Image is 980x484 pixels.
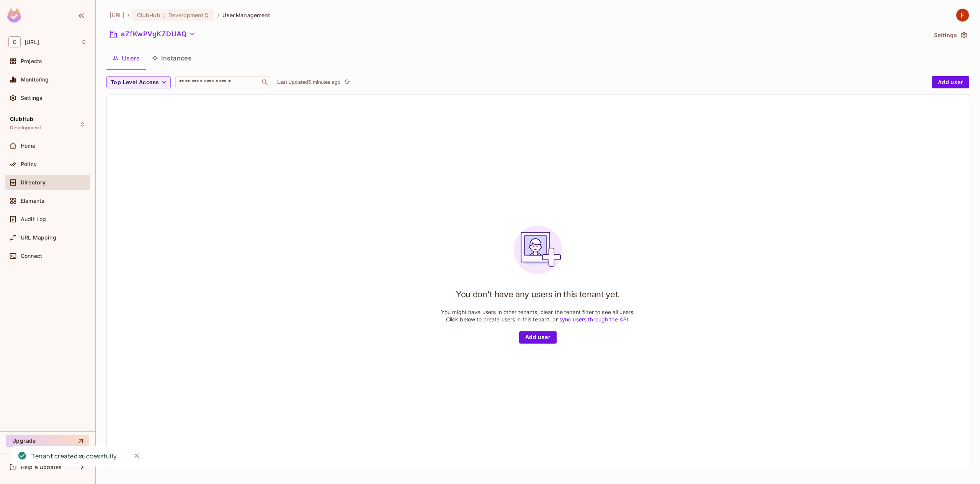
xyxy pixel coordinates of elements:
[106,49,146,68] button: Users
[222,11,270,19] span: User Management
[456,288,620,300] h1: You don't have any users in this tenant yet.
[21,161,37,167] span: Policy
[31,451,117,461] div: Tenant created successfully
[10,125,41,131] span: Development
[21,179,46,186] span: Directory
[106,28,198,40] button: aZfKwPVgKZDUAQ
[21,95,42,101] span: Settings
[956,9,969,21] img: Fabio Botero Lyons
[6,435,89,447] button: Upgrade
[441,308,635,323] p: You might have users in other tenants, clear the tenant filter to see all users. Click below to c...
[163,12,166,18] span: :
[21,143,36,149] span: Home
[344,78,350,86] span: refresh
[519,331,557,344] button: Add user
[21,253,42,259] span: Connect
[342,78,351,87] button: refresh
[217,11,219,19] li: /
[21,58,42,64] span: Projects
[137,11,160,19] span: ClubHub
[24,39,39,45] span: Workspace: clubhub.ai
[277,79,341,85] p: Last Updated 5 minutes ago
[106,76,171,88] button: Top Level Access
[21,198,44,204] span: Elements
[932,76,969,88] button: Add user
[131,450,142,461] button: Close
[8,36,21,47] span: C
[146,49,198,68] button: Instances
[931,29,969,41] button: Settings
[21,216,46,222] span: Audit Log
[10,116,33,122] span: ClubHub
[168,11,204,19] span: Development
[21,77,49,83] span: Monitoring
[127,11,129,19] li: /
[559,316,630,323] a: sync users through the API.
[109,11,124,19] span: the active workspace
[111,78,159,87] span: Top Level Access
[7,8,21,23] img: SReyMgAAAABJRU5ErkJggg==
[21,235,56,241] span: URL Mapping
[341,78,351,87] span: Click to refresh data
